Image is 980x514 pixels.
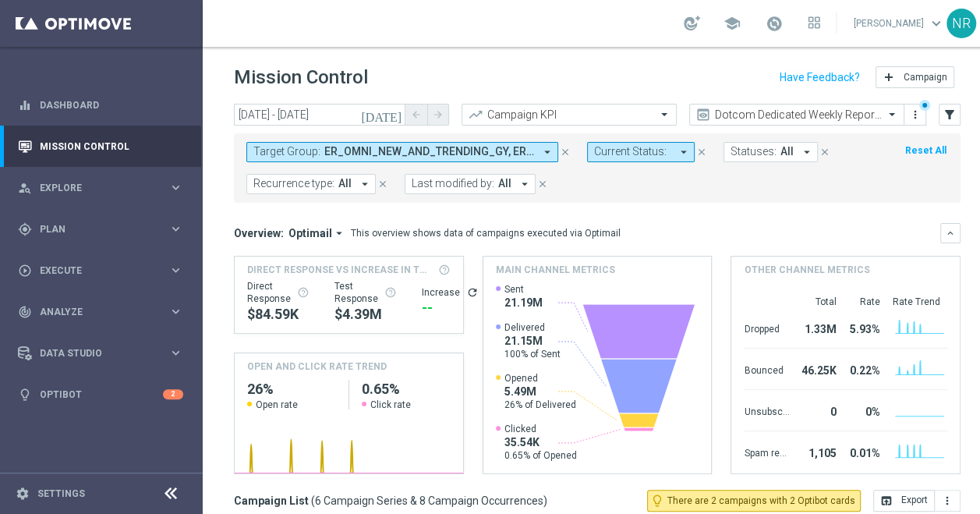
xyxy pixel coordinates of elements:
[405,104,427,126] button: arrow_back
[587,142,695,162] button: Current Status: arrow_drop_down
[667,494,855,508] span: There are 2 campaigns with 2 Optibot cards
[17,388,184,401] button: lightbulb Optibot 2
[18,305,168,319] div: Analyze
[288,226,332,240] span: Optimail
[795,296,836,308] div: Total
[168,304,183,319] i: keyboard_arrow_right
[935,490,961,512] button: more_vert
[504,348,561,360] span: 100% of Sent
[909,108,922,121] i: more_vert
[433,109,444,120] i: arrow_forward
[168,222,183,236] i: keyboard_arrow_right
[842,356,879,381] div: 0.22%
[246,142,558,162] button: Target Group: ER_OMNI_NEW_AND_TRENDING_GY, ER_OMNI_NEW_AND_TRENDING_RED arrow_drop_down
[518,177,532,191] i: arrow_drop_down
[18,222,168,236] div: Plan
[731,145,777,158] span: Statuses:
[16,487,30,501] i: settings
[370,399,411,411] span: Click rate
[37,489,85,498] a: Settings
[818,144,832,161] button: close
[284,226,351,240] button: Optimail arrow_drop_down
[17,182,184,194] button: person_search Explore keyboard_arrow_right
[40,349,168,358] span: Data Studio
[724,142,818,162] button: Statuses: All arrow_drop_down
[504,423,577,435] span: Clicked
[17,347,184,360] button: Data Studio keyboard_arrow_right
[18,98,32,112] i: equalizer
[40,266,168,275] span: Execute
[504,385,576,399] span: 5.49M
[377,179,388,190] i: close
[780,145,794,158] span: All
[795,398,836,423] div: 0
[168,180,183,195] i: keyboard_arrow_right
[246,174,376,194] button: Recurrence type: All arrow_drop_down
[18,264,168,278] div: Execute
[411,109,422,120] i: arrow_back
[18,346,168,360] div: Data Studio
[18,181,32,195] i: person_search
[247,380,336,399] h2: 26%
[234,494,547,508] h3: Campaign List
[560,147,571,158] i: close
[17,99,184,112] button: equalizer Dashboard
[361,108,403,122] i: [DATE]
[40,84,183,126] a: Dashboard
[40,374,163,415] a: Optibot
[941,495,953,507] i: more_vert
[537,179,548,190] i: close
[40,307,168,317] span: Analyze
[17,223,184,236] div: gps_fixed Plan keyboard_arrow_right
[504,283,543,296] span: Sent
[696,147,707,158] i: close
[943,108,957,122] i: filter_alt
[883,71,895,83] i: add
[945,228,956,239] i: keyboard_arrow_down
[536,175,550,193] button: close
[904,72,947,83] span: Campaign
[362,380,451,399] h2: 0.65%
[163,389,183,399] div: 2
[358,177,372,191] i: arrow_drop_down
[677,145,691,159] i: arrow_drop_down
[880,495,893,507] i: open_in_browser
[256,399,298,411] span: Open rate
[168,346,183,360] i: keyboard_arrow_right
[234,66,368,89] h1: Mission Control
[873,490,935,512] button: open_in_browser Export
[405,174,536,194] button: Last modified by: All arrow_drop_down
[468,107,483,122] i: trending_up
[800,145,814,159] i: arrow_drop_down
[334,305,397,324] div: $4,393,208
[928,15,945,32] span: keyboard_arrow_down
[18,222,32,236] i: gps_fixed
[744,398,789,423] div: Unsubscribed
[650,494,664,508] i: lightbulb_outline
[334,280,397,305] div: Test Response
[18,84,183,126] div: Dashboard
[504,321,561,334] span: Delivered
[422,286,479,299] div: Increase
[504,372,576,385] span: Opened
[247,305,310,324] div: $84,588
[496,263,615,277] h4: Main channel metrics
[18,264,32,278] i: play_circle_outline
[907,105,923,124] button: more_vert
[311,494,315,508] span: (
[253,177,334,190] span: Recurrence type:
[359,104,405,127] button: [DATE]
[427,104,449,126] button: arrow_forward
[315,494,543,508] span: 6 Campaign Series & 8 Campaign Occurrences
[695,144,709,161] button: close
[466,286,479,299] i: refresh
[18,374,183,415] div: Optibot
[504,296,543,310] span: 21.19M
[18,305,32,319] i: track_changes
[412,177,494,190] span: Last modified by:
[18,181,168,195] div: Explore
[247,360,387,374] h4: OPEN AND CLICK RATE TREND
[376,175,390,193] button: close
[873,494,961,506] multiple-options-button: Export to CSV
